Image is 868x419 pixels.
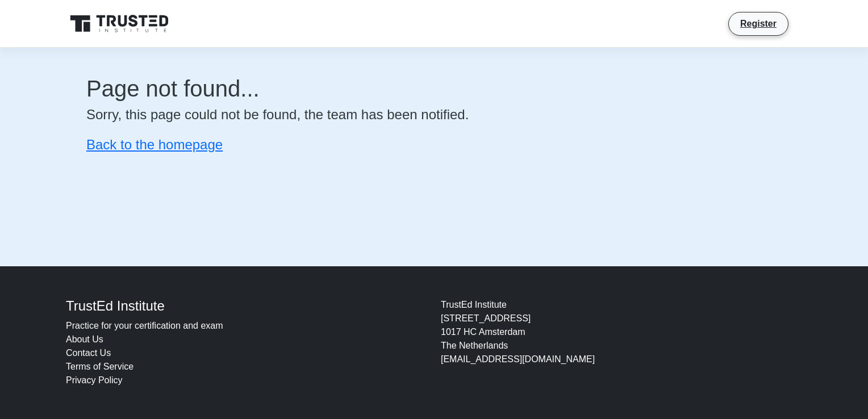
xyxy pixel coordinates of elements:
a: Back to the homepage [86,137,223,152]
h1: Page not found... [86,75,782,102]
a: Register [733,16,783,31]
div: TrustEd Institute [STREET_ADDRESS] 1017 HC Amsterdam The Netherlands [EMAIL_ADDRESS][DOMAIN_NAME] [434,298,809,387]
h4: Sorry, this page could not be found, the team has been notified. [86,107,782,123]
a: Contact Us [66,348,111,358]
a: Privacy Policy [66,375,123,385]
a: Terms of Service [66,362,133,371]
a: About Us [66,334,103,344]
h4: TrustEd Institute [66,298,427,315]
a: Practice for your certification and exam [66,321,223,330]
